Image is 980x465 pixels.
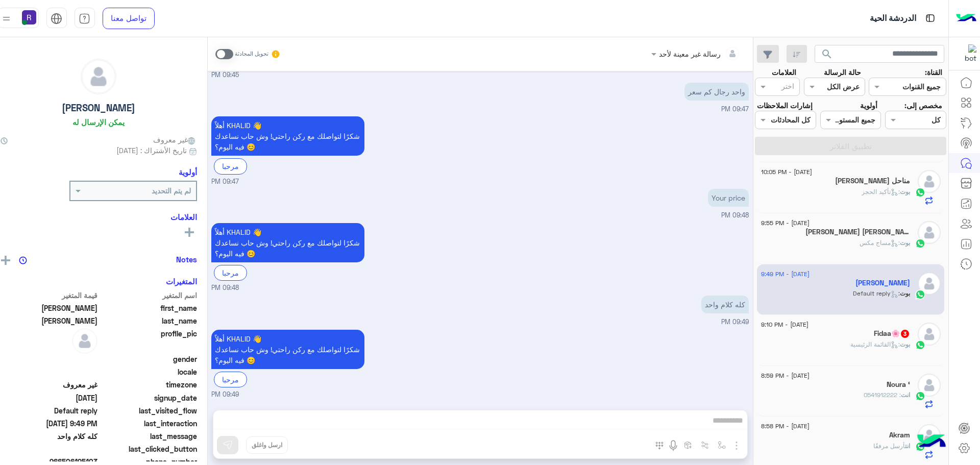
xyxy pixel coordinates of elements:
[824,67,861,78] label: حالة الرسالة
[889,431,910,439] h5: Akram
[176,255,197,264] h6: Notes
[925,67,942,78] label: القناة:
[721,211,749,219] span: 09:48 PM
[918,374,941,397] img: defaultAdmin.png
[918,170,941,193] img: defaultAdmin.png
[81,59,116,94] img: defaultAdmin.png
[855,279,910,287] h5: KHALID AKBAR
[853,289,900,297] span: : Default reply
[900,188,910,195] span: بوت
[821,48,833,60] span: search
[815,45,840,67] button: search
[166,277,197,286] h6: المتغيرات
[864,391,901,399] span: 0541912222
[757,100,813,111] label: إشارات الملاحظات
[914,424,949,460] img: hulul-logo.png
[1,393,98,403] span: 2025-08-21T19:45:34.011Z
[901,391,910,399] span: انت
[100,328,197,352] span: profile_pic
[772,67,796,78] label: العلامات
[62,102,135,114] h5: [PERSON_NAME]
[1,303,98,313] span: KHALID
[1,354,98,364] span: null
[918,323,941,346] img: defaultAdmin.png
[805,228,910,236] h5: سلطان الناجم العنزي بنك البلاد
[900,289,910,297] span: بوت
[901,330,909,338] span: 3
[873,442,905,450] span: أرسل مرفقًا
[761,270,810,279] span: [DATE] - 9:49 PM
[100,315,197,326] span: last_name
[116,145,187,156] span: تاريخ الأشتراك : [DATE]
[211,177,239,187] span: 09:47 PM
[100,354,197,364] span: gender
[100,303,197,313] span: first_name
[721,318,749,326] span: 09:49 PM
[1,290,98,301] span: قيمة المتغير
[915,187,925,198] img: WhatsApp
[701,296,749,313] p: 6/9/2025, 9:49 PM
[915,238,925,249] img: WhatsApp
[211,283,239,293] span: 09:48 PM
[956,8,976,29] img: Logo
[75,8,95,29] a: tab
[1,315,98,326] span: AKBAR
[22,10,36,25] img: userImage
[850,340,900,348] span: : القائمة الرئيسية
[214,158,247,174] div: مرحبا
[860,100,877,111] label: أولوية
[100,379,197,390] span: timezone
[72,117,125,127] h6: يمكن الإرسال له
[153,134,197,145] span: غير معروف
[1,256,10,265] img: add
[1,418,98,429] span: 2025-09-06T18:49:56.799Z
[755,137,946,155] button: تطبيق الفلاتر
[761,167,812,177] span: [DATE] - 10:05 PM
[915,289,925,300] img: WhatsApp
[214,372,247,387] div: مرحبا
[721,105,749,113] span: 09:47 PM
[958,44,976,63] img: 322853014244696
[1,212,197,222] h6: العلامات
[900,239,910,247] span: بوت
[924,12,937,25] img: tab
[1,366,98,377] span: null
[905,442,910,450] span: انت
[684,83,749,101] p: 6/9/2025, 9:47 PM
[100,431,197,442] span: last_message
[211,390,239,400] span: 09:49 PM
[915,340,925,350] img: WhatsApp
[1,444,98,454] span: null
[100,366,197,377] span: locale
[781,81,796,94] div: اختر
[835,177,910,185] h5: مناحل اليوسف ابويوسف
[1,405,98,416] span: Default reply
[862,188,900,195] span: : تأكيد الحجز
[100,418,197,429] span: last_interaction
[214,265,247,281] div: مرحبا
[100,290,197,301] span: اسم المتغير
[887,380,910,389] h5: Noura ‘
[918,221,941,244] img: defaultAdmin.png
[72,328,97,354] img: defaultAdmin.png
[761,371,810,380] span: [DATE] - 8:59 PM
[761,218,810,228] span: [DATE] - 9:55 PM
[1,431,98,442] span: كله كلام واحد
[918,272,941,295] img: defaultAdmin.png
[761,422,810,431] span: [DATE] - 8:58 PM
[179,167,197,177] h6: أولوية
[100,393,197,403] span: signup_date
[761,320,808,329] span: [DATE] - 9:10 PM
[19,256,27,264] img: notes
[51,13,62,25] img: tab
[103,8,155,29] a: تواصل معنا
[900,340,910,348] span: بوت
[79,13,90,25] img: tab
[235,50,268,58] small: تحويل المحادثة
[211,330,364,369] p: 6/9/2025, 9:49 PM
[860,239,900,247] span: : مساج مكس
[100,405,197,416] span: last_visited_flow
[211,223,364,262] p: 6/9/2025, 9:48 PM
[1,379,98,390] span: غير معروف
[246,436,288,454] button: ارسل واغلق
